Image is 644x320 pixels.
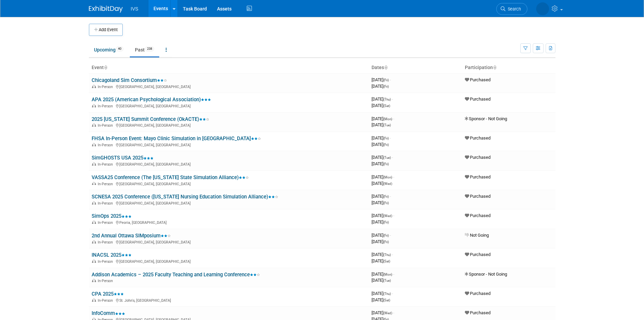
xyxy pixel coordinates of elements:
[98,259,115,264] span: In-Person
[372,122,391,127] span: [DATE]
[92,161,366,167] div: [GEOGRAPHIC_DATA], [GEOGRAPHIC_DATA]
[372,258,390,263] span: [DATE]
[372,297,390,302] span: [DATE]
[372,291,393,296] span: [DATE]
[465,252,491,257] span: Purchased
[383,259,390,263] span: (Sat)
[383,195,389,198] span: (Fri)
[89,24,123,36] button: Add Event
[372,174,394,179] span: [DATE]
[116,46,123,51] span: 40
[383,220,389,224] span: (Fri)
[372,103,390,108] span: [DATE]
[372,310,394,315] span: [DATE]
[383,182,392,186] span: (Wed)
[383,298,390,302] span: (Sat)
[383,279,391,282] span: (Tue)
[98,85,115,89] span: In-Person
[131,6,139,12] span: IVS
[465,233,489,238] span: Not Going
[92,97,211,103] a: APA 2025 (American Psychological Association)
[372,135,391,141] span: [DATE]
[496,3,527,15] a: Search
[145,46,154,51] span: 238
[92,272,260,278] a: Addison Academics – 2025 Faculty Teaching and Learning Conference
[383,273,392,276] span: (Mon)
[392,252,393,257] span: -
[372,200,389,205] span: [DATE]
[92,142,366,147] div: [GEOGRAPHIC_DATA], [GEOGRAPHIC_DATA]
[92,258,366,264] div: [GEOGRAPHIC_DATA], [GEOGRAPHIC_DATA]
[383,292,391,296] span: (Thu)
[92,84,366,89] div: [GEOGRAPHIC_DATA], [GEOGRAPHIC_DATA]
[92,252,132,258] a: INACSL 2025
[92,279,96,282] img: In-Person Event
[383,214,392,218] span: (Wed)
[372,233,391,238] span: [DATE]
[372,239,389,244] span: [DATE]
[372,278,391,283] span: [DATE]
[372,77,391,82] span: [DATE]
[92,213,132,219] a: SimOps 2025
[390,194,391,199] span: -
[465,194,491,199] span: Purchased
[92,200,366,206] div: [GEOGRAPHIC_DATA], [GEOGRAPHIC_DATA]
[372,219,389,225] span: [DATE]
[372,97,393,102] span: [DATE]
[104,65,107,70] a: Sort by Event Name
[92,104,96,107] img: In-Person Event
[92,259,96,263] img: In-Person Event
[130,43,159,56] a: Past238
[372,194,391,199] span: [DATE]
[89,62,369,73] th: Event
[92,162,96,166] img: In-Person Event
[390,77,391,82] span: -
[383,78,389,82] span: (Fri)
[92,194,278,200] a: SCNESA 2025 Conference ([US_STATE] Nursing Education Simulation Alliance)
[92,201,96,205] img: In-Person Event
[92,155,153,161] a: SimGHOSTS USA 2025
[383,156,391,159] span: (Tue)
[383,123,391,127] span: (Tue)
[98,123,115,128] span: In-Person
[98,279,115,283] span: In-Person
[92,135,261,142] a: FHSA In-Person Event: Mayo Clinic Simulation in [GEOGRAPHIC_DATA]
[98,162,115,167] span: In-Person
[92,174,249,180] a: VASSA25 Conference (The [US_STATE] State Simulation Alliance)
[465,135,491,141] span: Purchased
[390,233,391,238] span: -
[98,201,115,206] span: In-Person
[372,84,389,89] span: [DATE]
[92,297,366,303] div: St. John's, [GEOGRAPHIC_DATA]
[465,213,491,218] span: Purchased
[92,240,96,243] img: In-Person Event
[98,240,115,244] span: In-Person
[92,220,96,224] img: In-Person Event
[465,77,491,82] span: Purchased
[92,182,96,185] img: In-Person Event
[383,117,392,121] span: (Mon)
[89,6,123,13] img: ExhibitDay
[98,220,115,225] span: In-Person
[383,136,389,140] span: (Fri)
[393,174,394,179] span: -
[465,174,491,179] span: Purchased
[392,155,393,160] span: -
[92,123,96,127] img: In-Person Event
[465,155,491,160] span: Purchased
[92,143,96,146] img: In-Person Event
[462,62,555,73] th: Participation
[89,43,128,56] a: Upcoming40
[98,182,115,186] span: In-Person
[92,239,366,244] div: [GEOGRAPHIC_DATA], [GEOGRAPHIC_DATA]
[98,143,115,147] span: In-Person
[393,213,394,218] span: -
[505,6,521,12] span: Search
[383,98,391,101] span: (Thu)
[383,175,392,179] span: (Mon)
[383,143,389,147] span: (Fri)
[92,85,96,88] img: In-Person Event
[383,234,389,237] span: (Fri)
[372,142,389,147] span: [DATE]
[92,181,366,186] div: [GEOGRAPHIC_DATA], [GEOGRAPHIC_DATA]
